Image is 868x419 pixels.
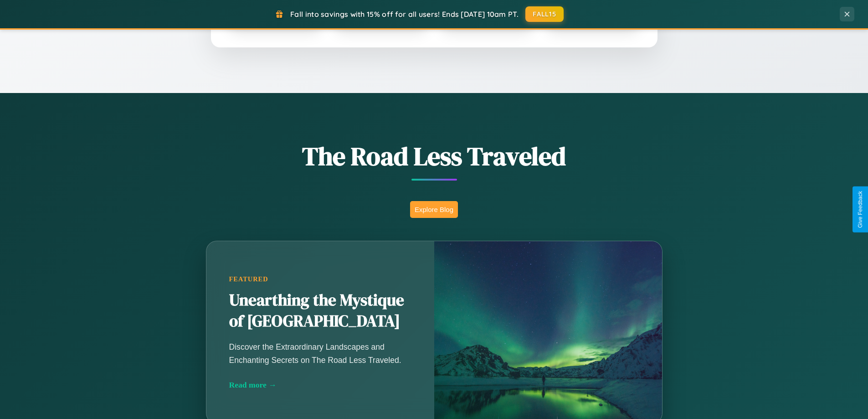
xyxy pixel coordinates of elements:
div: Give Feedback [857,191,863,228]
button: Explore Blog [410,201,458,218]
div: Featured [229,275,411,283]
div: Read more → [229,380,411,390]
h2: Unearthing the Mystique of [GEOGRAPHIC_DATA] [229,290,411,332]
span: Fall into savings with 15% off for all users! Ends [DATE] 10am PT. [290,10,519,19]
p: Discover the Extraordinary Landscapes and Enchanting Secrets on The Road Less Traveled. [229,341,411,366]
button: FALL15 [525,6,564,22]
h1: The Road Less Traveled [161,139,708,174]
